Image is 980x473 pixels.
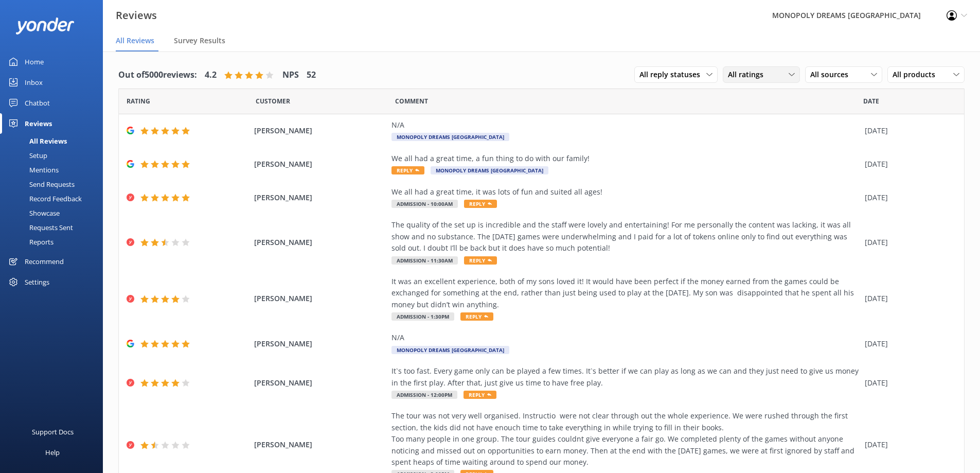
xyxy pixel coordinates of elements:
a: All Reviews [6,134,103,148]
a: Requests Sent [6,220,103,235]
div: Support Docs [32,422,74,442]
span: MONOPOLY DREAMS [GEOGRAPHIC_DATA] [431,166,548,174]
span: Date [256,96,290,106]
span: Reply [391,166,424,174]
h4: Out of 5000 reviews: [118,68,197,82]
div: Inbox [25,72,43,93]
span: All Reviews [116,36,154,46]
span: [PERSON_NAME] [254,192,387,203]
div: Record Feedback [6,191,82,206]
div: [DATE] [865,439,951,450]
span: [PERSON_NAME] [254,237,387,248]
span: Reply [464,200,497,208]
div: [DATE] [865,159,951,170]
span: MONOPOLY DREAMS [GEOGRAPHIC_DATA] [391,346,509,354]
div: Showcase [6,206,60,220]
a: Send Requests [6,177,103,191]
div: We all had a great time, it was lots of fun and suited all ages! [391,186,860,198]
h4: 4.2 [205,68,217,82]
span: Admission - 1:30pm [391,312,454,321]
img: yonder-white-logo.png [15,17,75,34]
div: Chatbot [25,93,50,113]
span: Reply [464,391,496,399]
div: Recommend [25,251,64,272]
h4: NPS [282,68,299,82]
span: All ratings [728,69,770,80]
div: N/A [391,332,860,343]
span: All reply statuses [639,69,706,80]
a: Setup [6,148,103,163]
div: The quality of the set up is incredible and the staff were lovely and entertaining! For me person... [391,219,860,254]
div: [DATE] [865,377,951,389]
h4: 52 [307,68,316,82]
span: Reply [460,312,493,321]
div: Help [45,442,60,463]
span: Question [395,96,428,106]
div: Settings [25,272,49,292]
span: [PERSON_NAME] [254,159,387,170]
div: Requests Sent [6,220,73,235]
span: All sources [810,69,854,80]
span: [PERSON_NAME] [254,439,387,450]
span: MONOPOLY DREAMS [GEOGRAPHIC_DATA] [391,133,509,141]
div: We all had a great time, a fun thing to do with our family! [391,153,860,164]
div: It was an excellent experience, both of my sons loved it! It would have been perfect if the money... [391,276,860,310]
span: Date [863,96,879,106]
span: Date [127,96,150,106]
span: All products [893,69,941,80]
span: Admission - 10:00am [391,200,458,208]
span: [PERSON_NAME] [254,125,387,136]
div: Mentions [6,163,59,177]
span: [PERSON_NAME] [254,377,387,389]
span: Admission - 12:00pm [391,391,457,399]
a: Mentions [6,163,103,177]
div: [DATE] [865,293,951,304]
div: It`s too fast. Every game only can be played a few times. It`s better if we can play as long as w... [391,365,860,389]
span: [PERSON_NAME] [254,338,387,349]
span: [PERSON_NAME] [254,293,387,304]
div: [DATE] [865,237,951,248]
div: [DATE] [865,125,951,136]
div: The tour was not very well organised. Instructio were not clear through out the whole experience.... [391,410,860,468]
h3: Reviews [116,7,157,24]
a: Reports [6,235,103,249]
div: [DATE] [865,338,951,349]
span: Survey Results [174,36,225,46]
div: N/A [391,119,860,131]
div: [DATE] [865,192,951,203]
a: Showcase [6,206,103,220]
div: Home [25,51,44,72]
div: Reviews [25,113,52,134]
span: Reply [464,256,497,265]
div: Send Requests [6,177,75,191]
a: Record Feedback [6,191,103,206]
div: Setup [6,148,47,163]
div: Reports [6,235,54,249]
div: All Reviews [6,134,67,148]
span: Admission - 11:30am [391,256,458,265]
